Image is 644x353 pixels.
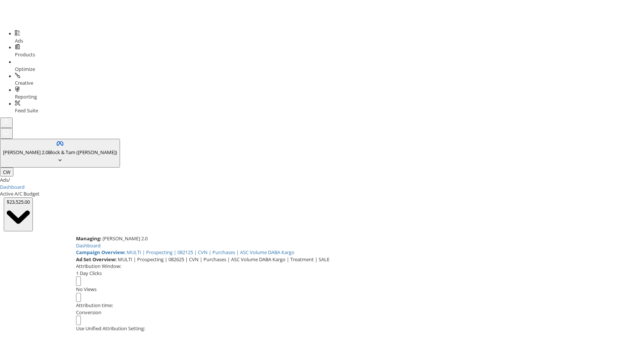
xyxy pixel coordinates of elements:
[76,242,101,249] a: Dashboard
[76,235,101,242] strong: Managing:
[127,249,294,256] span: MULTI | Prospecting | 082625 | CVN | Purchases | ASC Volume DABA Kargo | Treatment | SALE
[76,249,294,256] a: Campaign Overview: MULTI | Prospecting | 082125 | CVN | Purchases | ASC Volume DABA Kargo
[7,199,30,206] div: $23,525.00
[3,169,10,175] span: CW
[15,51,35,58] span: Products
[76,256,117,263] strong: Ad Set Overview:
[15,37,23,44] span: Ads
[76,325,145,332] label: Use Unified Attribution Setting:
[48,149,117,156] span: Block & Tam ([PERSON_NAME])
[76,302,639,309] div: Attribution time:
[76,309,101,316] span: Conversion
[118,256,329,263] span: MULTI | Prospecting | 082625 | CVN | Purchases | ASC Volume DABA Kargo | Treatment | SALE
[76,270,102,277] span: 1 Day Clicks
[15,107,38,114] span: Feed Suite
[15,79,33,86] span: Creative
[4,197,33,231] button: $23,525.00
[15,66,35,72] span: Optimize
[3,149,48,156] span: [PERSON_NAME] 2.0
[15,93,37,100] span: Reporting
[76,263,639,270] div: Attribution Window:
[76,235,639,242] div: [PERSON_NAME] 2.0
[76,286,97,293] span: No Views
[8,176,10,183] span: /
[76,249,126,256] strong: Campaign Overview:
